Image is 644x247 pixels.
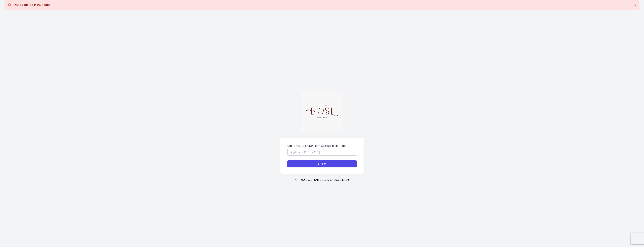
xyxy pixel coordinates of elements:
[301,91,343,132] img: WhatsApp%20Image%202025-03-19%20at%2009.21.55.jpeg
[287,144,357,148] label: Digite seu CPF/CNPJ para acessar o contrato
[287,160,357,167] input: Entrar
[287,149,357,156] input: Digite seu CPF ou CNPJ
[14,3,52,7] p: Dados de login inválidos!
[6,178,638,182] p: © Hent 2025. CNPJ: 35.429.428/0001-39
